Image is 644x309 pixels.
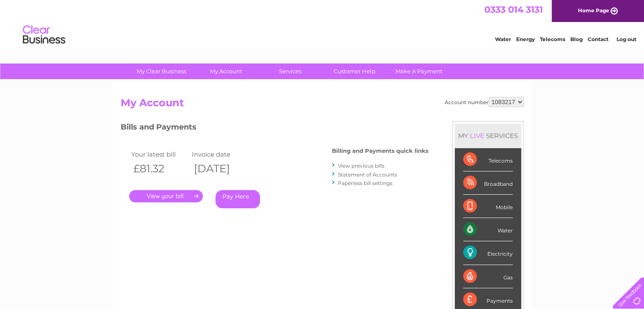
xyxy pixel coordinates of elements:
[121,97,524,113] h2: My Account
[516,36,535,42] a: Energy
[320,63,390,79] a: Customer Help
[22,22,66,48] img: logo.png
[332,148,428,154] h4: Billing and Payments quick links
[190,160,251,177] th: [DATE]
[463,241,513,265] div: Electricity
[384,63,454,79] a: Make A Payment
[129,190,203,202] a: .
[463,195,513,218] div: Mobile
[255,63,325,79] a: Services
[129,149,190,160] td: Your latest bill
[445,97,524,107] div: Account number
[588,36,608,42] a: Contact
[127,63,196,79] a: My Clear Business
[463,148,513,171] div: Telecoms
[484,4,543,15] a: 0333 014 3131
[338,180,392,186] a: Paperless bill settings
[570,36,583,42] a: Blog
[463,171,513,195] div: Broadband
[495,36,511,42] a: Water
[216,190,260,208] a: Pay Here
[122,5,522,41] div: Clear Business is a trading name of Verastar Limited (registered in [GEOGRAPHIC_DATA] No. 3667643...
[338,163,384,169] a: View previous bills
[463,265,513,288] div: Gas
[190,149,251,160] td: Invoice date
[121,121,428,136] h3: Bills and Payments
[338,171,397,178] a: Statement of Accounts
[468,132,486,140] div: LIVE
[455,124,521,148] div: MY SERVICES
[616,36,636,42] a: Log out
[540,36,565,42] a: Telecoms
[191,63,261,79] a: My Account
[129,160,190,177] th: £81.32
[463,218,513,241] div: Water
